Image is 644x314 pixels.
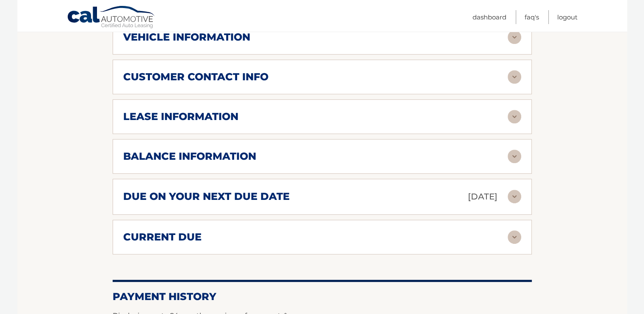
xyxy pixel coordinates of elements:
[113,290,532,303] h2: Payment History
[525,10,539,24] a: FAQ's
[123,110,238,123] h2: lease information
[508,150,521,163] img: accordion-rest.svg
[468,189,498,204] p: [DATE]
[123,71,268,83] h2: customer contact info
[508,70,521,84] img: accordion-rest.svg
[508,30,521,44] img: accordion-rest.svg
[67,5,156,30] a: Cal Automotive
[123,231,202,243] h2: current due
[123,190,290,203] h2: due on your next due date
[508,190,521,203] img: accordion-rest.svg
[123,31,250,44] h2: vehicle information
[123,150,256,163] h2: balance information
[557,10,578,24] a: Logout
[508,230,521,244] img: accordion-rest.svg
[508,110,521,123] img: accordion-rest.svg
[473,10,506,24] a: Dashboard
